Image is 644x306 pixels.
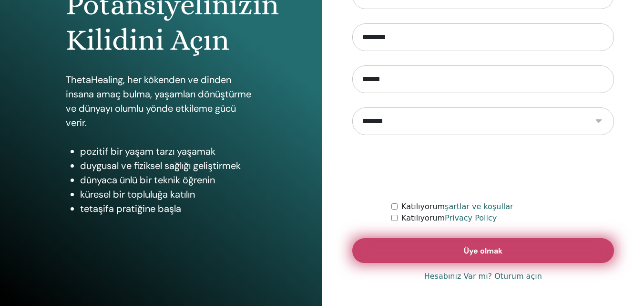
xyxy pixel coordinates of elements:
li: küresel bir topluluğa katılın [80,187,256,201]
li: dünyaca ünlü bir teknik öğrenin [80,173,256,187]
span: Üye olmak [464,246,502,256]
p: ThetaHealing, her kökenden ve dinden insana amaç bulma, yaşamları dönüştürme ve dünyayı olumlu yö... [66,73,256,130]
a: şartlar ve koşullar [445,202,513,211]
button: Üye olmak [352,238,614,263]
li: duygusal ve fiziksel sağlığı geliştirmek [80,158,256,173]
iframe: reCAPTCHA [410,149,555,187]
label: Katılıyorum [401,201,513,212]
a: Privacy Policy [445,213,497,222]
label: Katılıyorum [401,212,497,224]
li: pozitif bir yaşam tarzı yaşamak [80,144,256,158]
li: tetaşifa pratiğine başla [80,201,256,216]
a: Hesabınız Var mı? Oturum açın [424,271,542,282]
